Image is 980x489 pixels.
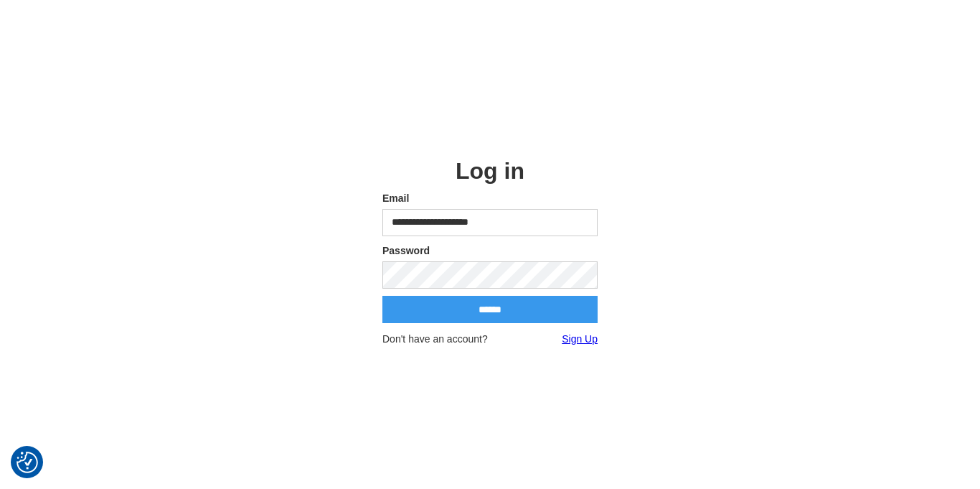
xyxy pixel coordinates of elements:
img: Revisit consent button [17,452,38,473]
label: Email [382,191,598,205]
span: Don't have an account? [382,332,488,346]
h2: Log in [382,158,598,184]
label: Password [382,243,598,258]
button: Consent Preferences [17,452,38,473]
a: Sign Up [562,332,598,346]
